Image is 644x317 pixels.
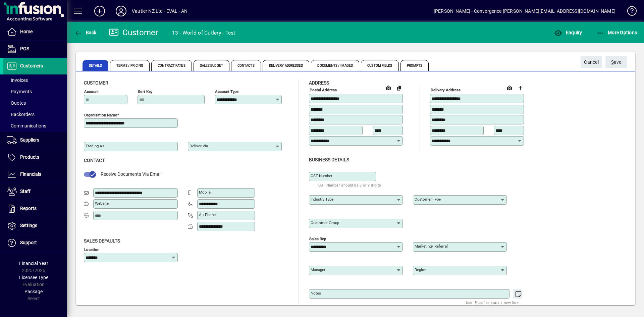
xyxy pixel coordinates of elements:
span: Suppliers [20,137,39,143]
span: Package [24,289,43,294]
span: Home [20,29,33,34]
a: Staff [3,183,67,200]
button: Add [89,5,110,17]
a: Financials [3,166,67,183]
span: Communications [7,123,46,128]
mat-label: Notes [311,291,321,296]
button: Enquiry [552,27,584,39]
mat-label: Region [415,267,426,272]
a: Products [3,149,67,166]
a: Communications [3,120,67,131]
app-page-header-button: Back [67,27,104,39]
span: Invoices [7,77,28,83]
span: Customers [20,63,43,68]
mat-hint: Use 'Enter' to start a new line [466,299,519,306]
a: View on map [504,82,515,93]
span: Address [309,80,329,86]
span: Terms / Pricing [110,60,150,71]
span: POS [20,46,29,51]
span: Cancel [584,57,599,68]
div: Vautier NZ Ltd - EVAL - AN [132,6,188,16]
mat-label: Account Type [215,89,238,94]
a: Home [3,23,67,40]
span: Details [83,60,108,71]
a: Support [3,234,67,251]
span: Backorders [7,112,35,117]
span: More Options [596,30,637,35]
mat-label: Website [95,201,109,206]
button: Choose address [515,83,526,93]
a: Settings [3,217,67,234]
button: Profile [110,5,132,17]
div: 13 - World of Cutlery - Test [172,28,235,38]
span: Back [74,30,97,35]
span: Contacts [231,60,261,71]
span: Licensee Type [19,275,48,280]
span: Enquiry [554,30,582,35]
mat-hint: GST Number should be 8 or 9 digits [318,181,381,189]
span: Payments [7,89,32,94]
mat-label: Customer group [311,220,339,225]
a: Suppliers [3,132,67,149]
span: Business details [309,157,349,162]
mat-label: Deliver via [190,144,208,148]
div: [PERSON_NAME] - Convergence [PERSON_NAME][EMAIL_ADDRESS][DOMAIN_NAME] [434,6,615,16]
mat-label: Sales rep [309,236,326,241]
mat-label: Sort key [138,89,152,94]
span: Delivery Addresses [263,60,310,71]
span: Support [20,240,37,245]
mat-label: Organisation name [84,113,117,117]
mat-label: Location [84,247,99,252]
a: View on map [383,82,394,93]
span: Receive Documents Via Email [101,171,161,177]
button: Copy to Delivery address [394,83,405,93]
span: Financials [20,171,41,177]
a: Invoices [3,74,67,86]
span: Customer [84,80,108,86]
mat-label: Alt Phone [199,212,216,217]
mat-label: Marketing/ Referral [415,244,448,249]
span: Sales Budget [194,60,229,71]
a: POS [3,41,67,57]
button: Cancel [581,56,602,68]
span: S [611,59,614,65]
button: Save [605,56,627,68]
span: Settings [20,223,37,228]
a: Payments [3,86,67,97]
a: Knowledge Base [622,1,636,23]
mat-label: Account [84,89,99,94]
span: Products [20,154,39,160]
span: Documents / Images [311,60,359,71]
span: Sales defaults [84,238,120,244]
mat-label: GST Number [311,173,332,178]
button: Back [72,27,98,39]
a: Reports [3,200,67,217]
mat-label: Manager [311,267,325,272]
mat-label: Trading as [86,144,104,148]
mat-label: Industry type [311,197,333,202]
span: ave [611,57,622,68]
span: Contract Rates [151,60,192,71]
span: Financial Year [19,261,48,266]
mat-label: Customer type [415,197,441,202]
button: More Options [595,27,639,39]
span: Reports [20,206,37,211]
mat-label: Mobile [199,190,211,195]
div: Customer [109,27,158,38]
span: Prompts [400,60,429,71]
a: Quotes [3,97,67,109]
a: Backorders [3,109,67,120]
span: Quotes [7,100,26,106]
span: Staff [20,189,31,194]
span: Custom Fields [361,60,398,71]
span: Contact [84,158,105,163]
